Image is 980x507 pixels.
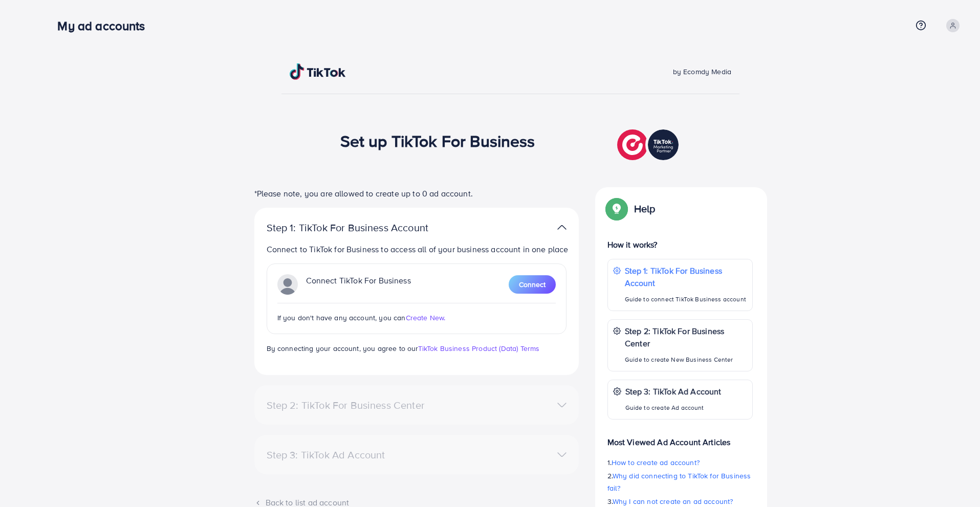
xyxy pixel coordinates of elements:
p: Step 2: TikTok For Business Center [625,325,747,349]
span: Why did connecting to TikTok for Business fail? [607,471,751,493]
img: Popup guide [607,200,626,218]
p: Guide to create New Business Center [625,354,747,366]
img: TikTok [290,63,346,80]
img: TikTok partner [617,127,681,163]
p: 2. [607,470,753,494]
p: 1. [607,456,753,469]
p: Step 1: TikTok For Business Account [267,222,461,234]
p: Step 3: TikTok Ad Account [625,385,722,398]
span: How to create ad account? [612,457,700,468]
p: Help [634,203,656,215]
h3: My ad accounts [57,18,153,33]
p: How it works? [607,238,753,251]
span: Why I can not create an ad account? [613,496,733,506]
p: Most Viewed Ad Account Articles [607,428,753,448]
h1: Set up TikTok For Business [340,131,535,150]
p: Guide to create Ad account [625,402,722,414]
p: Step 1: TikTok For Business Account [625,264,747,289]
img: TikTok partner [557,220,567,235]
span: by Ecomdy Media [673,67,731,77]
p: Guide to connect TikTok Business account [625,293,747,305]
p: *Please note, you are allowed to create up to 0 ad account. [254,187,579,200]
